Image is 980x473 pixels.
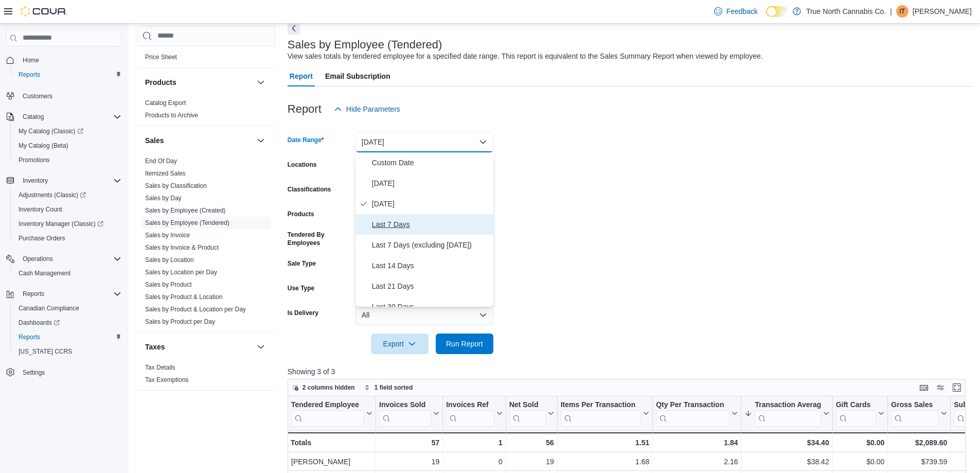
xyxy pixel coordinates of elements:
span: IT [900,5,905,17]
div: Gross Sales [891,400,939,410]
span: End Of Day [145,157,177,165]
div: Invoices Ref [446,400,494,427]
button: Reports [19,288,48,300]
span: Reports [19,288,121,300]
span: Canadian Compliance [19,304,79,312]
span: Promotions [19,156,50,164]
input: Dark Mode [766,6,788,17]
label: Sale Type [288,259,316,268]
div: Transaction Average [755,400,821,427]
span: Catalog [19,111,121,123]
button: Reports [10,67,126,82]
button: Transaction Average [744,400,829,427]
span: Inventory Count [14,203,121,216]
span: Feedback [726,6,758,16]
a: Canadian Compliance [14,302,83,314]
p: [PERSON_NAME] [913,5,972,17]
button: [US_STATE] CCRS [10,344,126,359]
span: Dashboards [19,319,60,327]
div: Gift Card Sales [835,400,876,427]
span: Inventory Manager (Classic) [14,218,121,230]
span: Last 14 Days [372,259,489,272]
button: Invoices Ref [446,400,502,427]
span: Sales by Invoice & Product [145,243,219,252]
label: Tendered By Employees [288,231,351,247]
div: [PERSON_NAME] [291,456,372,468]
button: [DATE] [355,132,493,152]
a: Products to Archive [145,112,198,119]
button: Promotions [10,153,126,167]
div: $0.00 [835,436,884,449]
span: Sales by Location per Day [145,268,217,276]
button: Keyboard shortcuts [918,381,930,394]
div: 56 [509,436,554,449]
button: Inventory [2,173,126,188]
span: Products to Archive [145,111,198,119]
div: Invoices Ref [446,400,494,410]
button: Inventory [19,174,52,187]
a: Sales by Product & Location per Day [145,306,246,313]
span: My Catalog (Beta) [14,139,121,152]
p: Showing 3 of 3 [288,366,973,377]
div: Gift Cards [835,400,876,410]
a: Reports [14,68,44,81]
span: [DATE] [372,198,489,210]
button: My Catalog (Beta) [10,138,126,153]
span: Last 7 Days [372,218,489,231]
div: Transaction Average [755,400,821,410]
span: 1 field sorted [375,383,413,392]
div: $0.00 [835,456,884,468]
button: Inventory Count [10,202,126,217]
div: $2,089.60 [891,436,947,449]
span: Catalog [23,113,44,121]
span: Sales by Day [145,194,182,202]
div: Qty Per Transaction [656,400,729,410]
span: Tax Exemptions [145,376,189,384]
span: Sales by Product & Location [145,293,223,301]
a: Adjustments (Classic) [14,189,90,201]
div: Invoices Sold [379,400,431,410]
button: Gift Cards [835,400,884,427]
span: Last 7 Days (excluding [DATE]) [372,239,489,251]
span: My Catalog (Classic) [14,125,121,137]
a: Feedback [710,1,762,22]
a: Itemized Sales [145,170,186,177]
a: Sales by Product per Day [145,318,215,325]
button: Canadian Compliance [10,301,126,316]
span: Last 21 Days [372,280,489,292]
div: Totals [291,436,372,449]
span: Export [377,334,422,354]
button: Reports [2,287,126,301]
span: Dashboards [14,317,121,329]
div: 1.68 [561,456,650,468]
button: Operations [2,252,126,266]
span: Price Sheet [145,53,177,61]
img: Cova [21,6,67,16]
h3: Sales by Employee (Tendered) [288,39,442,51]
span: Cash Management [14,267,121,279]
a: Sales by Product [145,281,192,288]
div: $34.40 [744,436,829,449]
span: Customers [19,89,121,102]
button: Net Sold [509,400,554,427]
span: Adjustments (Classic) [14,189,121,201]
button: Enter fullscreen [951,381,963,394]
a: [US_STATE] CCRS [14,345,76,358]
span: Cash Management [19,269,70,277]
a: Inventory Count [14,203,66,216]
div: Products [137,97,275,126]
button: 2 columns hidden [288,381,359,394]
span: Home [23,56,39,64]
a: Sales by Invoice [145,232,190,239]
a: Reports [14,331,44,343]
div: Items Per Transaction [560,400,641,427]
button: Qty Per Transaction [656,400,738,427]
div: Net Sold [509,400,545,427]
a: Sales by Invoice & Product [145,244,219,251]
button: Sales [145,135,253,146]
span: Operations [23,255,53,263]
span: Purchase Orders [19,234,65,242]
a: Promotions [14,154,54,166]
span: Sales by Employee (Created) [145,206,226,215]
div: Taxes [137,361,275,390]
